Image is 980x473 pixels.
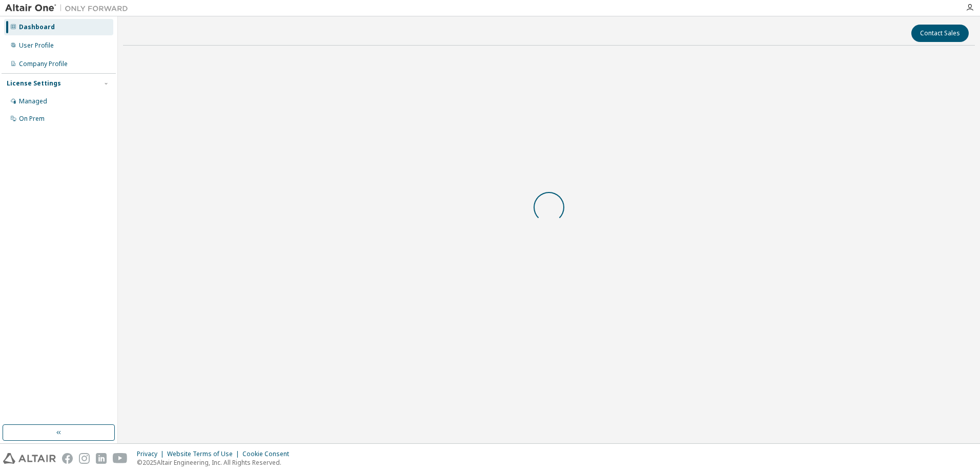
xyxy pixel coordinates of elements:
div: User Profile [19,41,54,50]
img: youtube.svg [113,453,128,464]
div: Dashboard [19,23,55,31]
div: Website Terms of Use [167,450,242,458]
img: altair_logo.svg [3,453,56,464]
img: facebook.svg [62,453,73,464]
div: License Settings [7,79,61,88]
div: On Prem [19,115,45,123]
div: Company Profile [19,60,68,68]
div: Managed [19,97,47,105]
img: instagram.svg [79,453,90,464]
img: linkedin.svg [96,453,107,464]
img: Altair One [5,3,133,13]
div: Privacy [137,450,167,458]
button: Contact Sales [911,25,969,42]
p: © 2025 Altair Engineering, Inc. All Rights Reserved. [137,458,295,467]
div: Cookie Consent [242,450,295,458]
